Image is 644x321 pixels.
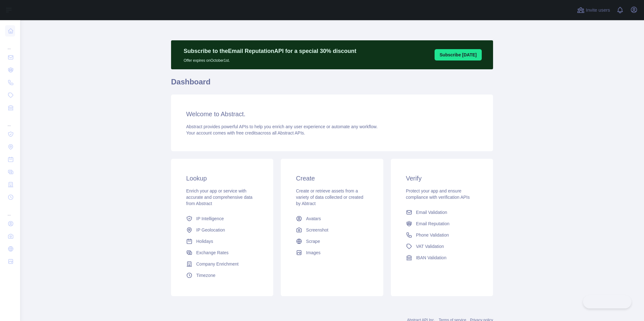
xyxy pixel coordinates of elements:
a: Company Enrichment [184,258,261,270]
span: IP Intelligence [196,215,224,222]
p: Offer expires on October 1st. [184,55,356,63]
span: Exchange Rates [196,249,229,256]
a: Avatars [293,213,370,224]
span: free credits [236,130,258,135]
span: IP Geolocation [196,227,225,233]
a: Images [293,247,370,258]
span: Email Validation [416,209,447,215]
span: Enrich your app or service with accurate and comprehensive data from Abstract [186,188,253,206]
span: Email Reputation [416,221,450,227]
span: Avatars [306,215,321,222]
span: Create or retrieve assets from a variety of data collected or created by Abtract [296,188,363,206]
div: ... [5,204,15,217]
span: Company Enrichment [196,261,239,267]
a: IBAN Validation [403,252,480,263]
a: IP Geolocation [184,224,261,236]
a: Email Reputation [403,218,480,229]
h3: Verify [406,174,478,183]
h3: Lookup [186,174,258,183]
a: VAT Validation [403,241,480,252]
span: IBAN Validation [416,255,447,261]
a: Scrape [293,236,370,247]
a: IP Intelligence [184,213,261,224]
span: Invite users [586,7,610,14]
span: Abstract provides powerful APIs to help you enrich any user experience or automate any workflow. [186,124,378,129]
button: Invite users [576,5,611,15]
span: Protect your app and ensure compliance with verification APIs [406,188,470,200]
div: ... [5,38,15,50]
h1: Dashboard [171,77,493,92]
h3: Welcome to Abstract. [186,110,478,118]
span: Phone Validation [416,232,449,238]
span: Your account comes with across all Abstract APIs. [186,130,305,135]
h3: Create [296,174,368,183]
a: Timezone [184,270,261,281]
a: Holidays [184,236,261,247]
a: Phone Validation [403,229,480,241]
span: Scrape [306,238,320,244]
div: ... [5,115,15,127]
iframe: Toggle Customer Support [583,295,631,308]
p: Subscribe to the Email Reputation API for a special 30 % discount [184,47,356,55]
span: VAT Validation [416,243,444,249]
span: Timezone [196,272,215,278]
span: Holidays [196,238,213,244]
a: Exchange Rates [184,247,261,258]
button: Subscribe [DATE] [435,49,482,60]
a: Email Validation [403,207,480,218]
a: Screenshot [293,224,370,236]
span: Screenshot [306,227,328,233]
span: Images [306,249,320,256]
